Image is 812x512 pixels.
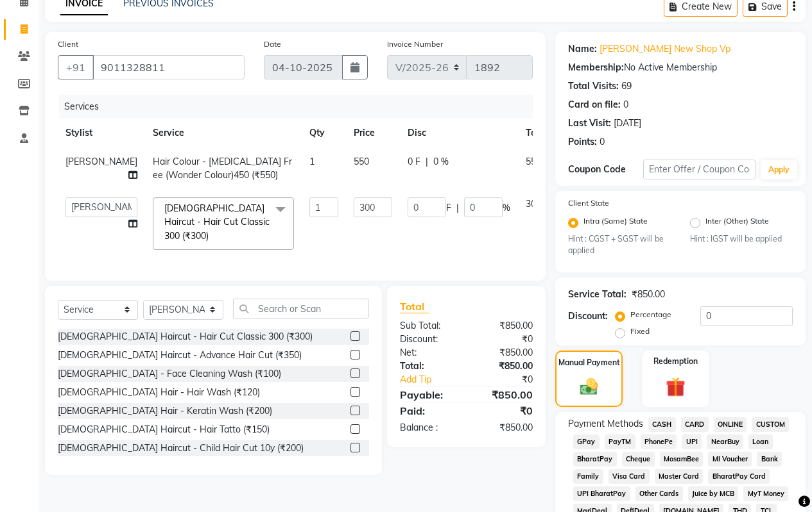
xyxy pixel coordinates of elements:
div: Net: [390,346,467,359]
span: MI Voucher [708,452,752,467]
div: Payable: [390,387,467,402]
span: Other Cards [635,486,683,501]
span: [DEMOGRAPHIC_DATA] Haircut - Hair Cut Classic 300 (₹300) [164,202,270,242]
div: Points: [568,135,597,149]
span: NearBuy [707,434,743,449]
span: PayTM [605,434,635,449]
label: Percentage [630,309,671,320]
div: ₹850.00 [632,288,665,301]
div: Services [59,95,542,119]
span: UPI [682,434,702,449]
span: PhonePe [641,434,677,449]
div: [DEMOGRAPHIC_DATA] - Face Cleaning Wash (₹100) [58,367,281,381]
label: Intra (Same) State [583,215,648,231]
label: Manual Payment [558,357,620,368]
label: Client State [568,197,609,209]
div: Coupon Code [568,163,643,176]
th: Disc [400,119,518,147]
span: Loan [748,434,773,449]
div: Membership: [568,61,624,74]
span: Hair Colour - [MEDICAL_DATA] Free (Wonder Colour)450 (₹550) [153,156,292,181]
div: Last Visit: [568,117,611,130]
div: Sub Total: [390,319,467,333]
div: ₹850.00 [466,346,542,359]
th: Service [145,119,302,147]
div: Card on file: [568,98,621,111]
span: 0 % [433,155,449,169]
span: Visa Card [609,469,650,484]
span: 0 F [408,155,420,169]
span: CUSTOM [752,417,789,432]
div: [DATE] [614,117,641,130]
span: | [426,155,428,169]
span: CASH [648,417,676,432]
span: GPay [573,434,600,449]
div: Total: [390,359,467,373]
div: ₹0 [479,373,542,386]
span: | [456,201,459,215]
div: ₹850.00 [466,319,542,333]
div: ₹850.00 [466,359,542,373]
div: [DEMOGRAPHIC_DATA] Hair - Hair Wash (₹120) [58,386,260,399]
button: Apply [761,160,797,179]
span: Family [573,469,603,484]
div: 69 [621,79,632,93]
span: 550 [526,156,541,167]
span: MosamBee [660,452,704,467]
input: Search by Name/Mobile/Email/Code [92,55,245,79]
div: [DEMOGRAPHIC_DATA] Hair - Keratin Wash (₹200) [58,404,272,418]
div: [DEMOGRAPHIC_DATA] Haircut - Child Hair Cut 10y (₹200) [58,442,304,455]
div: Name: [568,42,597,56]
small: Hint : IGST will be applied [690,233,793,245]
span: Master Card [655,469,704,484]
span: 1 [309,156,315,167]
label: Inter (Other) State [705,215,769,231]
div: [DEMOGRAPHIC_DATA] Haircut - Hair Cut Classic 300 (₹300) [58,330,313,343]
span: CARD [681,417,709,432]
button: +91 [58,55,94,79]
div: No Active Membership [568,61,793,74]
th: Price [346,119,400,147]
label: Redemption [653,356,698,367]
span: Total [400,300,429,313]
a: x [209,230,214,242]
img: _gift.svg [660,375,691,399]
div: ₹850.00 [466,387,542,402]
input: Search or Scan [233,299,369,318]
span: UPI BharatPay [573,486,630,501]
div: [DEMOGRAPHIC_DATA] Haircut - Advance Hair Cut (₹350) [58,349,302,362]
div: 0 [623,98,628,111]
div: 0 [600,135,605,149]
div: Discount: [390,333,467,346]
span: Juice by MCB [688,486,739,501]
div: Paid: [390,403,467,418]
th: Qty [302,119,346,147]
span: 550 [354,156,369,167]
label: Invoice Number [387,38,443,50]
input: Enter Offer / Coupon Code [643,160,756,179]
small: Hint : CGST + SGST will be applied [568,233,671,257]
span: Payment Methods [568,417,643,431]
div: ₹0 [466,333,542,346]
span: BharatPay [573,452,617,467]
span: MyT Money [743,486,788,501]
div: Total Visits: [568,79,619,93]
span: [PERSON_NAME] [65,156,137,167]
div: Balance : [390,421,467,434]
label: Client [58,38,78,50]
span: BharatPay Card [708,469,770,484]
a: Add Tip [390,373,479,386]
span: Bank [757,452,782,467]
div: ₹0 [466,403,542,418]
div: Discount: [568,310,608,323]
div: [DEMOGRAPHIC_DATA] Haircut - Hair Tatto (₹150) [58,423,270,436]
div: ₹850.00 [466,421,542,434]
label: Fixed [630,326,650,337]
label: Date [264,38,281,50]
a: [PERSON_NAME] New Shop Vp [600,42,730,56]
span: % [503,201,510,215]
span: ONLINE [714,417,747,432]
span: 300 [526,198,541,210]
th: Stylist [58,119,145,147]
span: F [446,201,451,215]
